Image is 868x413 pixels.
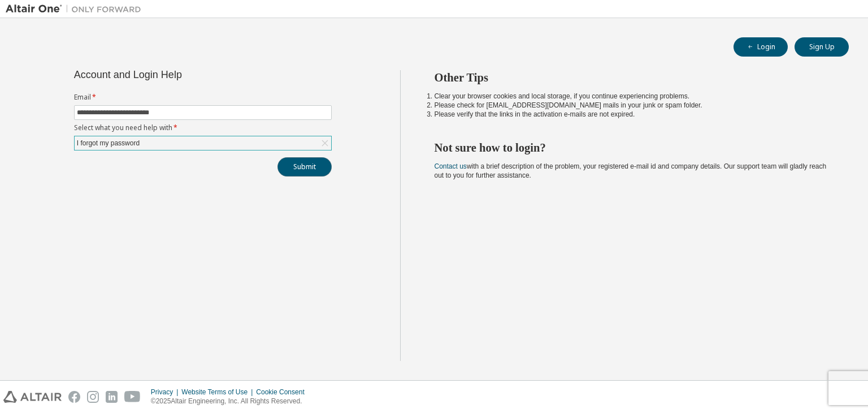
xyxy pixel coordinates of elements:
[74,93,332,102] label: Email
[435,110,829,119] li: Please verify that the links in the activation e-mails are not expired.
[277,157,332,177] button: Submit
[181,388,256,397] div: Website Terms of Use
[435,70,829,85] h2: Other Tips
[74,123,332,132] label: Select what you need help with
[151,388,181,397] div: Privacy
[124,391,141,403] img: youtube.svg
[87,391,99,403] img: instagram.svg
[435,162,827,179] span: with a brief description of the problem, your registered e-mail id and company details. Our suppo...
[151,397,311,406] p: © 2025 Altair Engineering, Inc. All Rights Reserved.
[75,136,331,150] div: I forgot my password
[435,101,829,110] li: Please check for [EMAIL_ADDRESS][DOMAIN_NAME] mails in your junk or spam folder.
[6,3,147,15] img: Altair One
[435,140,829,155] h2: Not sure how to login?
[435,162,467,170] a: Contact us
[68,391,80,403] img: facebook.svg
[75,137,141,149] div: I forgot my password
[795,37,849,57] button: Sign Up
[106,391,118,403] img: linkedin.svg
[3,391,62,403] img: altair_logo.svg
[435,92,829,101] li: Clear your browser cookies and local storage, if you continue experiencing problems.
[256,388,311,397] div: Cookie Consent
[734,37,788,57] button: Login
[74,70,280,79] div: Account and Login Help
